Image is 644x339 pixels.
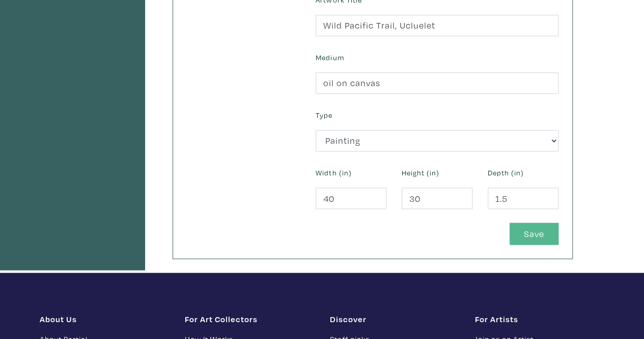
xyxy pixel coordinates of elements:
h1: For Artists [475,314,605,324]
label: Depth (in) [488,167,524,178]
h1: Discover [330,314,460,324]
label: Width (in) [316,167,351,178]
h1: About Us [40,314,170,324]
label: Height (in) [402,167,439,178]
input: Ex. Acrylic on canvas, giclee on photo paper [316,72,558,94]
input: (optional) [488,188,558,210]
label: Type [316,110,332,121]
button: Save [510,223,558,245]
h1: For Art Collectors [185,314,315,324]
label: Medium [316,52,344,63]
